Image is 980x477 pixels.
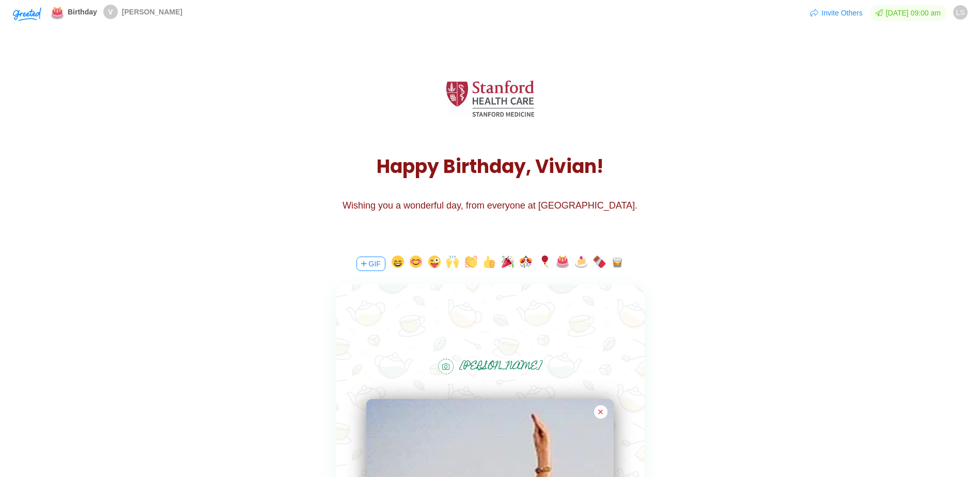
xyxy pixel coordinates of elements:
button: emoji [556,256,569,272]
img: 🎂 [51,7,64,19]
button: Invite Others [810,5,863,21]
span: [PERSON_NAME] [460,357,542,377]
span: [PERSON_NAME] [122,8,182,16]
span: LS [956,5,965,20]
button: emoji [410,256,422,272]
button: emoji [611,256,624,272]
button: emoji [428,256,441,272]
button: emoji [538,256,551,272]
button: emoji [502,256,514,272]
button: emoji [392,256,404,272]
button: emoji [575,256,587,272]
button: GIF [356,257,385,271]
button: emoji [520,256,532,272]
span: V [108,5,113,19]
button: emoji [593,256,605,272]
span: emoji [51,5,64,19]
span: Birthday [68,8,97,16]
button: emoji [465,256,477,272]
button: emoji [446,256,459,272]
button: emoji [483,256,495,272]
img: Greeted [13,7,41,21]
span: [DATE] 09:00 am [869,5,947,21]
img: Greeted [446,81,534,117]
div: Wishing you a wonderful day, from everyone at [GEOGRAPHIC_DATA]. [335,199,645,212]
